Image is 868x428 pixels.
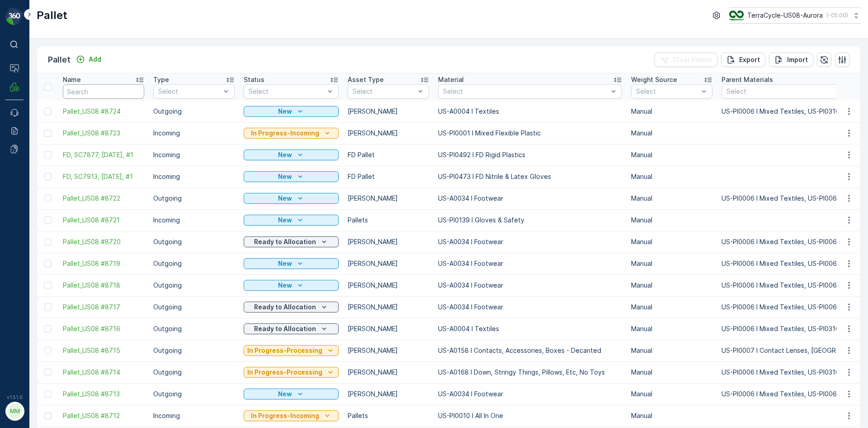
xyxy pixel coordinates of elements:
[249,87,325,96] p: Select
[63,216,144,225] a: Pallet_US08 #8721
[631,172,712,181] p: Manual
[438,259,622,268] p: US-A0034 I Footwear
[63,411,144,420] a: Pallet_US08 #8712
[44,303,52,311] div: Toggle Row Selected
[251,129,319,138] p: In Progress-Incoming
[44,347,52,354] div: Toggle Row Selected
[631,107,712,116] p: Manual
[244,236,339,247] button: Ready to Allocation
[44,108,52,115] div: Toggle Row Selected
[739,55,760,64] p: Export
[63,107,144,116] span: Pallet_US08 #8724
[826,12,848,19] p: ( -05:00 )
[348,216,429,225] p: Pallets
[63,346,144,355] a: Pallet_US08 #8715
[89,55,101,64] p: Add
[63,259,144,268] a: Pallet_US08 #8719
[438,324,622,333] p: US-A0004 I Textiles
[44,238,52,245] div: Toggle Row Selected
[153,259,235,268] p: Outgoing
[438,281,622,290] p: US-A0034 I Footwear
[153,303,235,312] p: Outgoing
[631,346,712,355] p: Manual
[636,87,698,96] p: Select
[153,75,169,84] p: Type
[63,150,144,159] a: FD, SC7877, 09/26/25, #1
[63,172,144,181] span: FD, SC7913, [DATE], #1
[63,150,144,159] span: FD, SC7877, [DATE], #1
[348,324,429,333] p: [PERSON_NAME]
[44,412,52,419] div: Toggle Row Selected
[631,150,712,159] p: Manual
[153,411,235,420] p: Incoming
[631,303,712,312] p: Manual
[44,390,52,398] div: Toggle Row Selected
[631,368,712,377] p: Manual
[153,107,235,116] p: Outgoing
[244,258,339,269] button: New
[655,53,717,67] button: Clear Filters
[63,237,144,246] a: Pallet_US08 #8720
[348,75,384,84] p: Asset Type
[254,237,316,246] p: Ready to Allocation
[278,107,292,116] p: New
[438,237,622,246] p: US-A0034 I Footwear
[251,411,319,420] p: In Progress-Incoming
[44,325,52,332] div: Toggle Row Selected
[443,87,608,96] p: Select
[153,172,235,181] p: Incoming
[278,281,292,290] p: New
[244,323,339,334] button: Ready to Allocation
[348,150,429,159] p: FD Pallet
[63,324,144,333] a: Pallet_US08 #8716
[63,129,144,138] span: Pallet_US08 #8723
[769,53,813,67] button: Import
[44,260,52,267] div: Toggle Row Selected
[48,53,71,66] p: Pallet
[63,84,144,99] input: Search
[631,75,677,84] p: Weight Source
[631,390,712,399] p: Manual
[348,303,429,312] p: [PERSON_NAME]
[438,75,464,84] p: Material
[158,87,221,96] p: Select
[153,194,235,203] p: Outgoing
[438,150,622,159] p: US-PI0492 I FD Rigid Plastics
[247,368,322,377] p: In Progress-Processing
[153,324,235,333] p: Outgoing
[153,346,235,355] p: Outgoing
[44,195,52,202] div: Toggle Row Selected
[438,346,622,355] p: US-A0158 I Contacts, Accessories, Boxes - Decanted
[254,324,316,333] p: Ready to Allocation
[244,149,339,160] button: New
[44,130,52,137] div: Toggle Row Selected
[254,303,316,312] p: Ready to Allocation
[153,129,235,138] p: Incoming
[5,402,24,421] button: MM
[72,54,105,65] button: Add
[631,281,712,290] p: Manual
[63,390,144,399] a: Pallet_US08 #8713
[244,193,339,204] button: New
[438,129,622,138] p: US-PI0001 I Mixed Flexible Plastic
[721,53,765,67] button: Export
[44,151,52,159] div: Toggle Row Selected
[63,368,144,377] a: Pallet_US08 #8714
[278,194,292,203] p: New
[631,324,712,333] p: Manual
[63,172,144,181] a: FD, SC7913, 9/25/25, #1
[244,302,339,313] button: Ready to Allocation
[438,172,622,181] p: US-PI0473 I FD Nitrile & Latex Gloves
[63,75,81,84] p: Name
[631,216,712,225] p: Manual
[244,367,339,378] button: In Progress-Processing
[244,215,339,226] button: New
[348,107,429,116] p: [PERSON_NAME]
[631,411,712,420] p: Manual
